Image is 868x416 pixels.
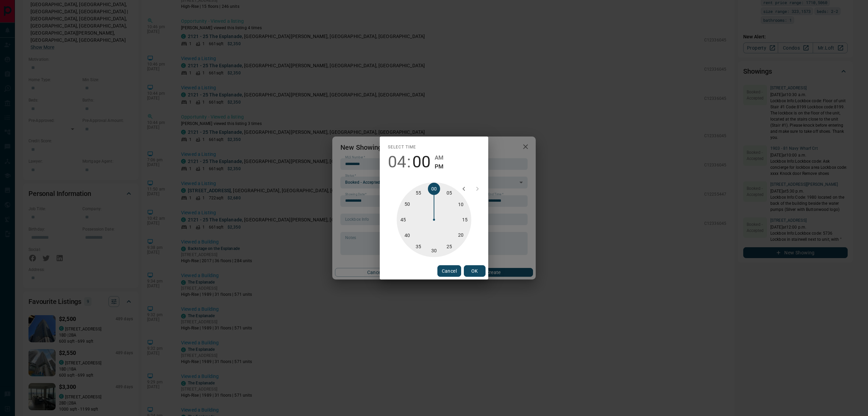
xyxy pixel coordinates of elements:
button: 00 [412,152,431,171]
span: Select time [388,142,416,153]
button: PM [435,162,443,171]
span: : [407,152,411,171]
button: AM [435,153,443,162]
button: open previous view [457,182,471,196]
button: Cancel [437,265,461,277]
button: OK [464,265,486,277]
button: 04 [388,152,406,171]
